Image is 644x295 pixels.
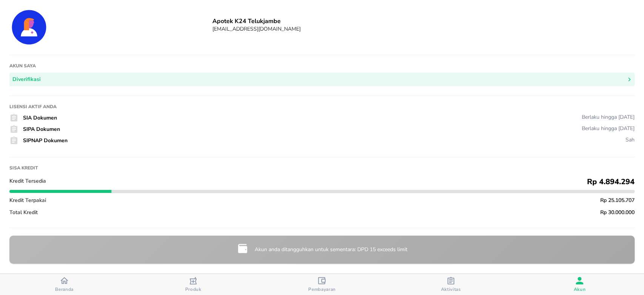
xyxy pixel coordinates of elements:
[308,286,336,292] span: Pembayaran
[9,177,46,185] span: Kredit Tersedia
[582,113,635,121] div: Berlaku hingga [DATE]
[237,242,249,255] img: credit-limit-upgrade-request-icon
[258,274,386,295] button: Pembayaran
[55,286,74,292] span: Beranda
[255,246,407,253] p: Akun anda ditangguhkan untuk sementara: DPD 15 exceeds limit
[9,197,46,204] span: Kredit Terpakai
[212,17,635,25] h6: Apotek K24 Telukjambe
[23,114,57,121] span: SIA Dokumen
[600,197,635,204] span: Rp 25.105.707
[515,274,644,295] button: Akun
[212,25,635,33] h6: [EMAIL_ADDRESS][DOMAIN_NAME]
[23,137,68,144] span: SIPNAP Dokumen
[626,136,635,143] div: Sah
[9,73,635,87] button: Diverifikasi
[9,8,49,47] img: Account Details
[129,274,257,295] button: Produk
[9,165,635,171] h1: Sisa kredit
[573,286,586,292] span: Akun
[9,209,38,216] span: Total Kredit
[600,209,635,216] span: Rp 30.000.000
[582,125,635,132] div: Berlaku hingga [DATE]
[23,126,60,133] span: SIPA Dokumen
[9,104,635,110] h1: Lisensi Aktif Anda
[12,75,41,84] div: Diverifikasi
[386,274,515,295] button: Aktivitas
[441,286,461,292] span: Aktivitas
[185,286,201,292] span: Produk
[587,177,635,187] span: Rp 4.894.294
[9,63,635,69] h1: Akun saya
